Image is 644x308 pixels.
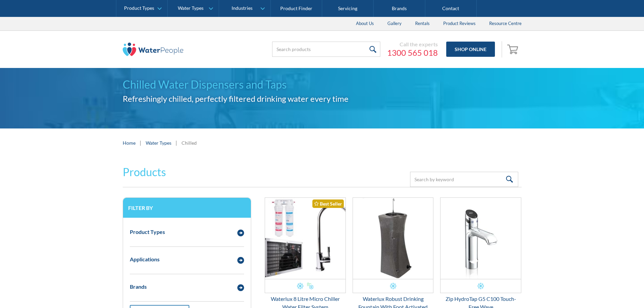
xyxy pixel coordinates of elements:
input: Search by keyword [410,172,518,187]
a: Open empty cart [505,41,522,57]
h2: Products [123,164,166,180]
div: Best Seller [312,199,344,208]
a: Shop Online [446,42,495,57]
a: About Us [349,17,381,30]
a: Water Types [146,139,171,146]
iframe: podium webchat widget bubble [576,274,644,308]
h1: Chilled Water Dispensers and Taps [123,76,522,93]
a: Home [123,139,136,146]
div: | [139,139,142,147]
img: Zip HydroTap G5 C100 Touch-Free Wave [440,198,521,279]
a: Rentals [408,17,436,30]
div: | [175,139,178,147]
div: Product Types [130,228,165,236]
div: Water Types [178,5,204,11]
a: Resource Centre [482,17,528,30]
img: Waterlux Robust Drinking Fountain With Foot Activated Glass Filler [353,198,433,279]
img: The Water People [123,43,184,56]
div: Applications [130,255,160,263]
div: Call the experts [387,41,438,48]
img: Waterlux 8 Litre Micro Chiller Water Filter System [265,198,345,279]
div: Brands [130,283,147,291]
h3: Filter by [128,205,246,211]
div: Product Types [124,5,154,11]
img: shopping cart [507,44,520,54]
div: Chilled [182,139,197,146]
div: Industries [232,5,253,11]
a: Product Reviews [436,17,482,30]
h2: Refreshingly chilled, perfectly filtered drinking water every time [123,93,522,105]
a: 1300 565 018 [387,48,438,58]
input: Search products [272,42,380,57]
a: Gallery [381,17,408,30]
